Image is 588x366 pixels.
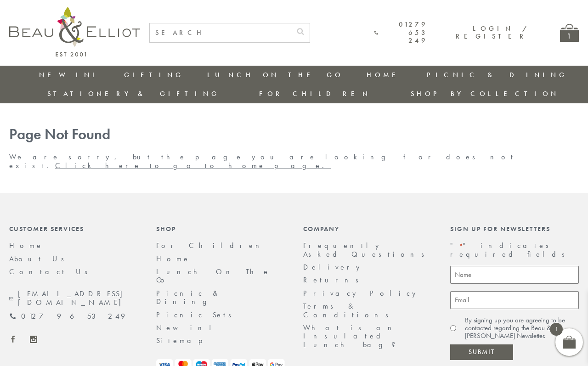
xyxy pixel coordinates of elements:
[39,70,101,79] a: New in!
[427,70,567,79] a: Picnic & Dining
[9,267,94,276] a: Contact Us
[259,89,371,98] a: For Children
[303,301,395,319] a: Terms & Conditions
[9,126,579,143] h1: Page Not Found
[9,7,140,56] img: logo
[150,23,291,42] input: SEARCH
[156,288,221,306] a: Picnic & Dining
[303,262,365,272] a: Delivery
[450,225,579,232] div: Sign up for newsletters
[9,254,70,264] a: About Us
[156,225,285,232] div: Shop
[560,24,579,42] a: 1
[9,241,43,250] a: Home
[207,70,343,79] a: Lunch On The Go
[156,336,215,345] a: Sitemap
[55,161,331,170] a: Click here to go to home page.
[156,323,218,332] a: New in!
[9,290,138,307] a: [EMAIL_ADDRESS][DOMAIN_NAME]
[367,70,403,79] a: Home
[9,312,125,321] a: 01279 653 249
[303,275,365,285] a: Returns
[156,267,270,285] a: Lunch On The Go
[450,242,579,259] p: " " indicates required fields
[124,70,184,79] a: Gifting
[450,291,579,309] input: Email
[303,225,432,232] div: Company
[303,241,430,259] a: Frequently Asked Questions
[450,266,579,284] input: Name
[374,21,428,45] a: 01279 653 249
[550,323,563,336] span: 1
[303,323,403,349] a: What is an Insulated Lunch bag?
[156,254,190,264] a: Home
[303,288,421,298] a: Privacy Policy
[411,89,559,98] a: Shop by collection
[450,344,513,360] input: Submit
[47,89,220,98] a: Stationery & Gifting
[465,316,579,340] label: By signing up you are agreeing to be contacted regarding the Beau & [PERSON_NAME] Newsletter.
[156,241,266,250] a: For Children
[456,24,528,41] a: Login / Register
[9,225,138,232] div: Customer Services
[156,310,237,320] a: Picnic Sets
